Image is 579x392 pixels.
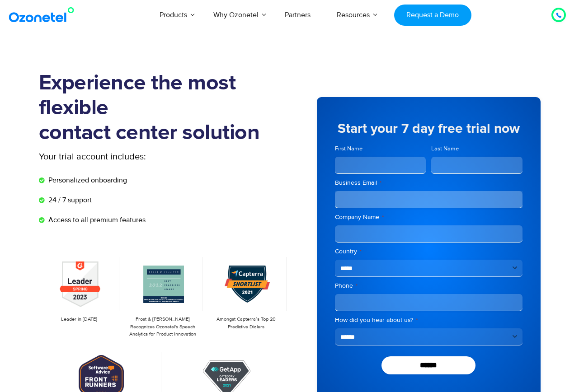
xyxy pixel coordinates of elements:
label: Country [335,247,523,256]
h5: Start your 7 day free trial now [335,122,523,135]
label: Company Name [335,213,523,222]
p: Your trial account includes: [39,150,222,163]
label: Business Email [335,178,523,187]
label: First Name [335,145,426,153]
p: Frost & [PERSON_NAME] Recognizes Ozonetel's Speech Analytics for Product Innovation [127,316,198,338]
label: Last Name [431,145,523,153]
h1: Experience the most flexible contact center solution [39,71,290,145]
p: Amongst Capterra’s Top 20 Predictive Dialers [210,316,282,331]
span: Access to all premium features [46,215,146,225]
p: Leader in [DATE] [43,316,115,323]
span: 24 / 7 support [46,195,92,205]
label: How did you hear about us? [335,316,523,325]
label: Phone [335,281,523,290]
a: Request a Demo [394,5,471,26]
span: Personalized onboarding [46,175,127,186]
